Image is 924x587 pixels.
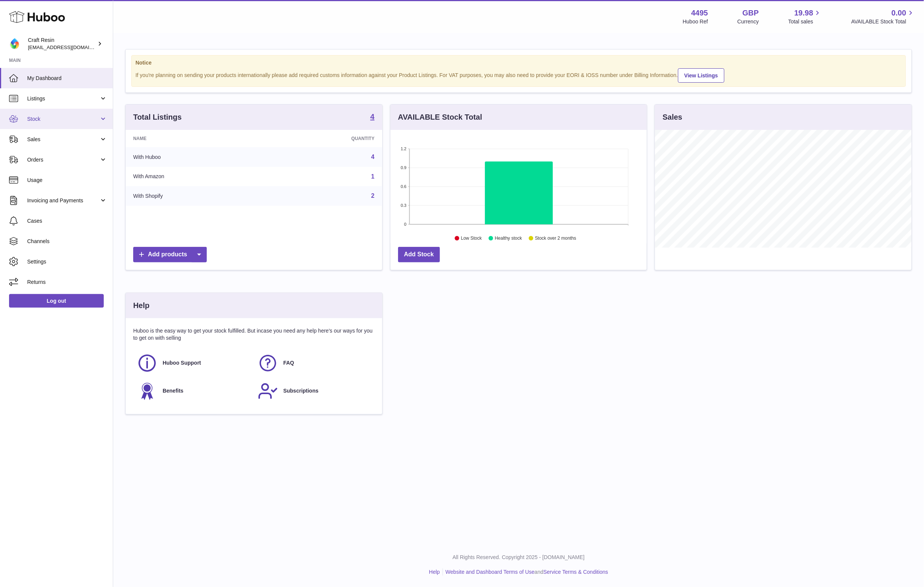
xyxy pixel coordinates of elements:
[27,95,99,102] span: Listings
[678,68,724,83] a: View Listings
[27,217,107,225] span: Cases
[27,156,99,163] span: Orders
[371,154,375,160] a: 4
[133,300,149,311] h3: Help
[9,38,20,49] img: craftresinuk@gmail.com
[401,203,406,208] text: 0.3
[133,327,375,342] p: Huboo is the easy way to get your stock fulfilled. But incase you need any help here's our ways f...
[371,173,375,180] a: 1
[126,130,266,147] th: Name
[788,18,822,25] span: Total sales
[404,222,406,226] text: 0
[27,177,107,184] span: Usage
[27,75,107,82] span: My Dashboard
[398,247,440,262] a: Add Stock
[283,359,294,367] span: FAQ
[126,167,266,186] td: With Amazon
[9,294,104,308] a: Log out
[28,37,96,51] div: Craft Resin
[398,112,482,122] h3: AVAILABLE Stock Total
[738,18,759,25] div: Currency
[371,113,375,122] a: 4
[401,184,406,189] text: 0.6
[28,44,111,50] span: [EMAIL_ADDRESS][DOMAIN_NAME]
[163,387,183,394] span: Benefits
[27,116,99,123] span: Stock
[401,146,406,151] text: 1.2
[135,59,902,66] strong: Notice
[461,236,482,241] text: Low Stock
[691,8,708,18] strong: 4495
[429,569,440,575] a: Help
[371,113,375,120] strong: 4
[258,381,371,401] a: Subscriptions
[135,67,902,83] div: If you're planning on sending your products internationally please add required customs informati...
[137,353,250,373] a: Huboo Support
[283,387,318,394] span: Subscriptions
[137,381,250,401] a: Benefits
[788,8,822,25] a: 19.98 Total sales
[133,112,182,122] h3: Total Listings
[27,136,99,143] span: Sales
[126,147,266,167] td: With Huboo
[543,569,608,575] a: Service Terms & Conditions
[27,279,107,286] span: Returns
[794,8,813,18] span: 19.98
[495,236,522,241] text: Healthy stock
[27,238,107,245] span: Channels
[27,258,107,265] span: Settings
[892,8,906,18] span: 0.00
[663,112,682,122] h3: Sales
[126,186,266,206] td: With Shopify
[443,569,608,576] li: and
[851,8,915,25] a: 0.00 AVAILABLE Stock Total
[535,236,576,241] text: Stock over 2 months
[258,353,371,373] a: FAQ
[119,554,918,561] p: All Rights Reserved. Copyright 2025 - [DOMAIN_NAME]
[133,247,207,262] a: Add products
[163,359,201,367] span: Huboo Support
[401,165,406,170] text: 0.9
[27,197,99,204] span: Invoicing and Payments
[851,18,915,25] span: AVAILABLE Stock Total
[446,569,535,575] a: Website and Dashboard Terms of Use
[371,193,375,199] a: 2
[266,130,382,147] th: Quantity
[683,18,708,25] div: Huboo Ref
[743,8,759,18] strong: GBP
